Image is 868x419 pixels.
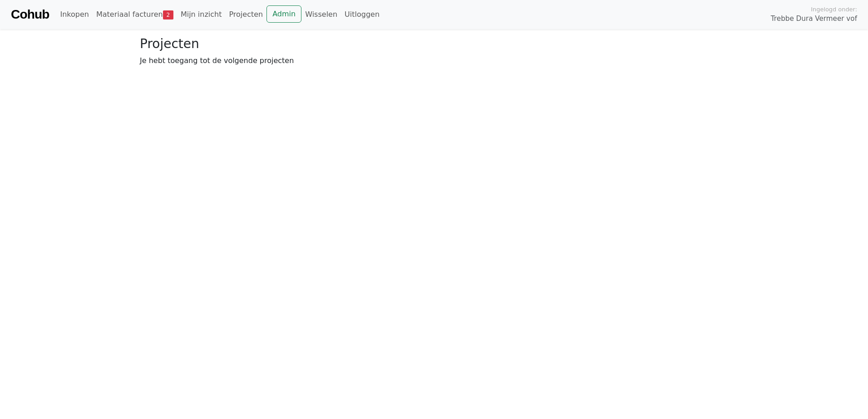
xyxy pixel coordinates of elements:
[811,5,857,14] span: Ingelogd onder:
[140,55,728,66] p: Je hebt toegang tot de volgende projecten
[225,5,266,24] a: Projecten
[11,4,49,25] a: Cohub
[771,14,857,24] span: Trebbe Dura Vermeer vof
[56,5,92,24] a: Inkopen
[177,5,226,24] a: Mijn inzicht
[341,5,383,24] a: Uitloggen
[93,5,177,24] a: Materiaal facturen2
[301,5,341,24] a: Wisselen
[163,10,173,19] span: 2
[266,5,301,23] a: Admin
[140,36,728,52] h3: Projecten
